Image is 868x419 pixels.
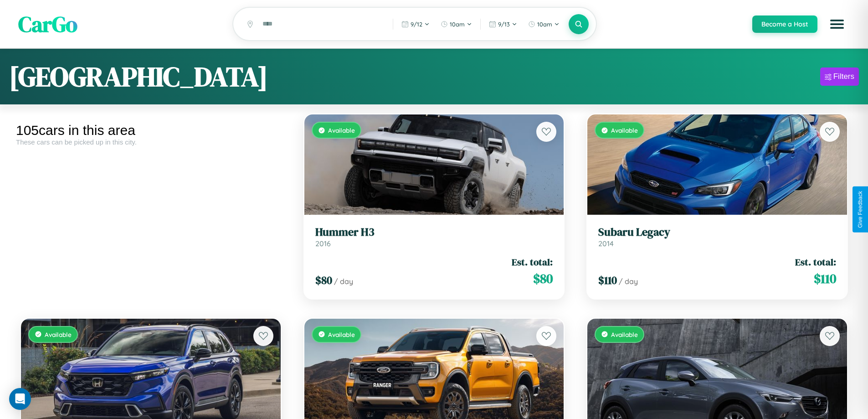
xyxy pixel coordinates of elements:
[598,226,836,248] a: Subaru Legacy2014
[436,17,477,31] button: 10am
[611,126,638,134] span: Available
[598,226,836,239] h3: Subaru Legacy
[411,21,422,28] span: 9 / 12
[498,21,510,28] span: 9 / 13
[752,16,817,33] button: Become a Host
[315,273,332,288] span: $ 80
[795,255,836,269] span: Est. total:
[611,331,638,338] span: Available
[484,17,522,31] button: 9/13
[315,226,553,239] h3: Hummer H3
[619,277,638,286] span: / day
[512,255,553,269] span: Est. total:
[824,11,850,37] button: Open menu
[9,388,31,410] div: Open Intercom Messenger
[16,123,286,138] div: 105 cars in this area
[450,21,465,28] span: 10am
[820,67,859,86] button: Filters
[328,126,355,134] span: Available
[537,21,552,28] span: 10am
[857,191,863,228] div: Give Feedback
[814,269,836,288] span: $ 110
[9,58,268,95] h1: [GEOGRAPHIC_DATA]
[533,269,553,288] span: $ 80
[315,239,331,248] span: 2016
[524,17,564,31] button: 10am
[833,72,854,81] div: Filters
[598,273,617,288] span: $ 110
[598,239,614,248] span: 2014
[18,9,77,39] span: CarGo
[45,331,72,338] span: Available
[315,226,553,248] a: Hummer H32016
[334,277,353,286] span: / day
[328,331,355,338] span: Available
[397,17,434,31] button: 9/12
[16,138,286,146] div: These cars can be picked up in this city.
